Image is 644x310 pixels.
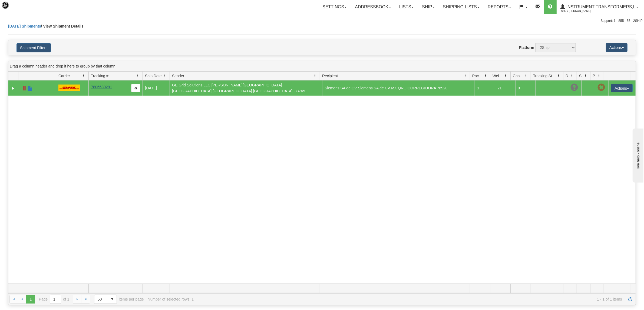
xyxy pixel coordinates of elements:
[475,80,495,96] td: 1
[395,0,418,14] a: Lists
[50,295,61,304] input: Page 1
[461,71,470,80] a: Recipient filter column settings
[626,295,635,304] a: Refresh
[593,73,597,79] span: Pickup Status
[79,71,88,80] a: Carrier filter column settings
[565,5,636,9] span: Instrument Transformers,L
[39,295,70,304] span: Page of 1
[521,71,531,80] a: Charge filter column settings
[4,5,50,9] div: live help - online
[557,0,642,14] a: Instrument Transformers,L 3047 / [PERSON_NAME]
[8,61,636,72] div: grid grouping header
[513,73,524,79] span: Charge
[501,71,510,80] a: Weight filter column settings
[311,71,320,80] a: Sender filter column settings
[322,73,338,79] span: Recipient
[91,73,108,79] span: Tracking #
[484,0,515,14] a: Reports
[595,71,604,80] a: Pickup Status filter column settings
[322,80,475,96] td: Siemens SA de CV Siemens SA de CV MX QRO CORREGIDORA 76920
[197,297,622,301] span: 1 - 1 of 1 items
[566,73,570,79] span: Delivery Status
[148,297,194,301] div: Number of selected rows: 1
[1,1,29,15] img: logo3047.jpg
[318,0,351,14] a: Settings
[133,71,143,80] a: Tracking # filter column settings
[11,86,16,91] a: Expand
[632,127,643,183] iframe: chat widget
[94,295,144,304] span: items per page
[597,84,605,91] span: Pickup Not Assigned
[41,24,84,28] span: \ View Shipment Details
[91,85,112,89] a: 7806680291
[519,45,534,50] label: Platform
[16,43,51,52] button: Shipment Filters
[1,19,643,23] div: Support: 1 - 855 - 55 - 2SHIP
[418,0,439,14] a: Ship
[98,296,105,302] span: 50
[21,83,26,92] a: Label
[495,80,515,96] td: 21
[472,73,484,79] span: Packages
[108,295,117,304] span: select
[26,295,35,304] span: Page 1
[611,84,633,92] button: Actions
[554,71,563,80] a: Tracking Status filter column settings
[160,71,170,80] a: Ship Date filter column settings
[570,84,578,91] span: Unknown
[170,80,322,96] td: GE Grid Solutions LLC [PERSON_NAME][GEOGRAPHIC_DATA] [GEOGRAPHIC_DATA] [GEOGRAPHIC_DATA] [GEOGRAP...
[351,0,395,14] a: Addressbook
[493,73,504,79] span: Weight
[58,85,80,91] img: 7 - DHL_Worldwide
[561,8,601,14] span: 3047 / [PERSON_NAME]
[606,43,628,52] button: Actions
[439,0,484,14] a: Shipping lists
[131,84,140,92] button: Copy to clipboard
[8,24,41,28] a: [DATE] Shipments
[94,295,117,304] span: Page sizes drop down
[145,73,161,79] span: Ship Date
[481,71,490,80] a: Packages filter column settings
[27,83,33,92] a: Commercial Invoice
[515,80,536,96] td: 0
[581,71,590,80] a: Shipment Issues filter column settings
[172,73,184,79] span: Sender
[58,73,70,79] span: Carrier
[143,80,170,96] td: [DATE]
[533,73,557,79] span: Tracking Status
[567,71,577,80] a: Delivery Status filter column settings
[579,73,584,79] span: Shipment Issues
